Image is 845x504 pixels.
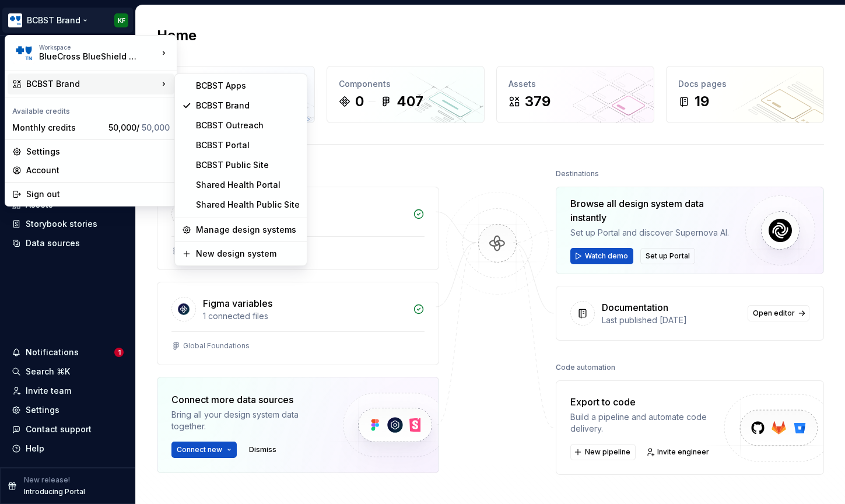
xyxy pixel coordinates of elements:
div: BlueCross BlueShield of [US_STATE] [39,51,138,62]
div: Sign out [26,188,170,200]
div: Shared Health Public Site [196,199,300,211]
img: b44e7a6b-69a5-43df-ae42-963d7259159b.png [13,43,34,64]
div: New design system [196,248,300,260]
div: BCBST Apps [196,80,300,92]
div: BCBST Portal [196,139,300,151]
div: BCBST Brand [196,100,300,111]
span: 50,000 [142,123,170,132]
span: 50,000 / [108,123,170,132]
div: BCBST Brand [26,78,158,90]
div: BCBST Public Site [196,159,300,171]
div: Manage design systems [196,224,300,236]
div: BCBST Outreach [196,120,300,131]
div: Shared Health Portal [196,179,300,191]
div: Monthly credits [12,122,104,134]
div: Available credits [8,100,174,118]
div: Workspace [39,44,158,51]
div: Account [26,164,170,176]
div: Settings [26,146,170,157]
